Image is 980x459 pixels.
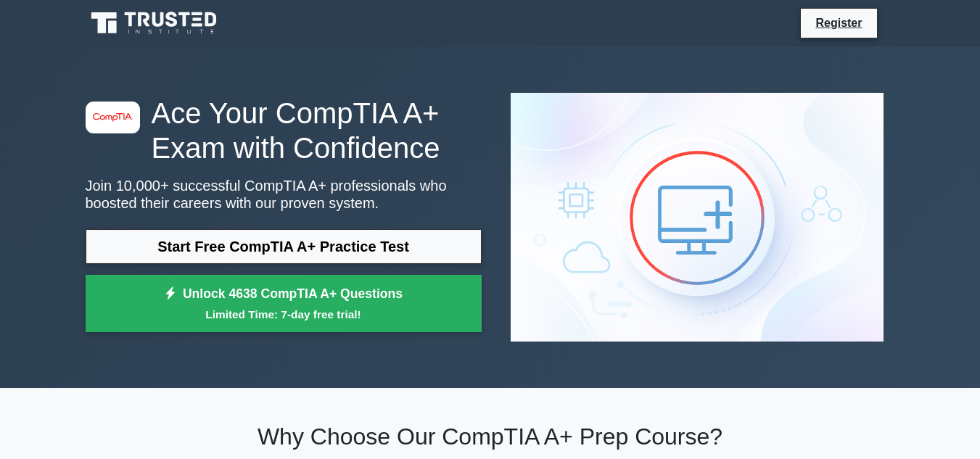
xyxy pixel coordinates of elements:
[499,81,895,353] img: CompTIA A+ Preview
[86,275,482,333] a: Unlock 4638 CompTIA A+ QuestionsLimited Time: 7-day free trial!
[86,229,482,264] a: Start Free CompTIA A+ Practice Test
[86,96,482,165] h1: Ace Your CompTIA A+ Exam with Confidence
[104,306,464,323] small: Limited Time: 7-day free trial!
[807,14,870,32] a: Register
[86,177,482,212] p: Join 10,000+ successful CompTIA A+ professionals who boosted their careers with our proven system.
[86,423,895,450] h2: Why Choose Our CompTIA A+ Prep Course?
